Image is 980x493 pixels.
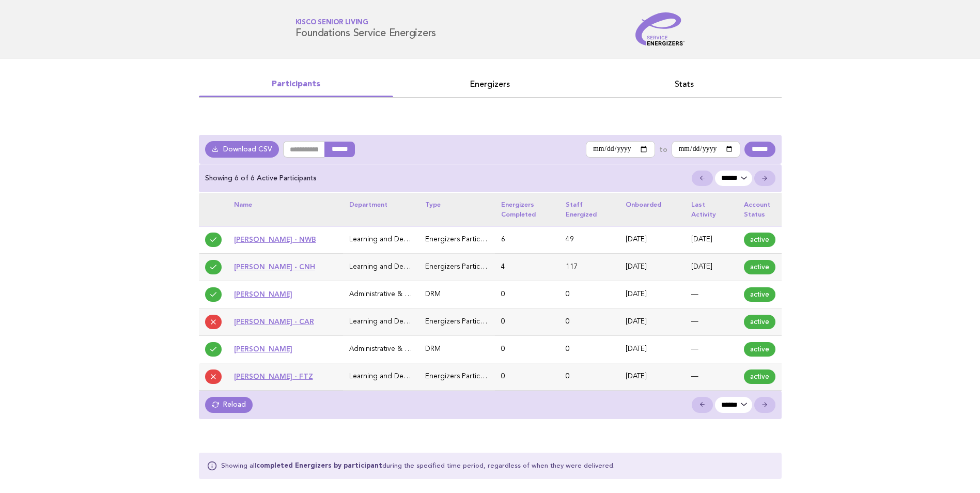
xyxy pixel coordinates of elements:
span: Learning and Development [349,236,439,243]
td: [DATE] [619,226,685,253]
span: Energizers Participant [425,318,496,325]
span: active [744,315,775,329]
td: [DATE] [685,253,738,281]
span: active [744,342,775,357]
td: 0 [495,281,559,308]
td: [DATE] [619,336,685,363]
th: Onboarded [619,193,685,226]
strong: completed Energizers by participant [256,463,382,469]
td: 4 [495,253,559,281]
th: Account status [738,193,782,226]
label: to [659,145,667,154]
td: 0 [559,281,619,308]
td: 0 [559,336,619,363]
span: active [744,287,775,302]
span: DRM [425,346,441,352]
td: [DATE] [685,226,738,253]
span: Energizers Participant [425,373,496,380]
p: Showing all during the specified time period, regardless of when they were delivered. [221,461,615,471]
a: [PERSON_NAME] - CNH [234,263,315,271]
th: Name [228,193,344,226]
td: 49 [559,226,619,253]
th: Department [343,193,419,226]
span: Energizers Participant [425,264,496,270]
th: Last activity [685,193,738,226]
a: [PERSON_NAME] - NWB [234,235,316,243]
a: [PERSON_NAME] [234,345,292,353]
img: Service Energizers [635,12,685,45]
td: 0 [495,336,559,363]
th: Energizers completed [495,193,559,226]
span: active [744,233,775,247]
span: Learning and Development [349,264,439,270]
a: Download CSV [205,141,279,158]
td: — [685,281,738,308]
span: Energizers Participant [425,236,496,243]
a: Participants [199,77,393,91]
a: [PERSON_NAME] - CAR [234,317,314,326]
a: Reload [205,397,253,412]
h1: Foundations Service Energizers [295,20,437,39]
span: Administrative & General (Executive Office, HR, IT, Finance) [349,291,541,298]
a: [PERSON_NAME] [234,290,292,298]
span: Administrative & General (Executive Office, HR, IT, Finance) [349,346,541,352]
span: Learning and Development [349,373,439,380]
td: [DATE] [619,363,685,391]
span: DRM [425,291,441,298]
td: 0 [559,363,619,391]
span: Kisco Senior Living [295,20,437,26]
span: active [744,369,775,384]
a: Stats [587,77,782,91]
td: [DATE] [619,253,685,281]
td: — [685,309,738,336]
th: Staff energized [559,193,619,226]
a: [PERSON_NAME] - FTZ [234,372,313,380]
td: 117 [559,253,619,281]
td: 0 [495,309,559,336]
td: [DATE] [619,309,685,336]
span: active [744,260,775,274]
td: — [685,363,738,391]
td: — [685,336,738,363]
th: Type [419,193,495,226]
td: 6 [495,226,559,253]
td: 0 [495,363,559,391]
a: Energizers [393,77,587,91]
td: 0 [559,309,619,336]
span: Learning and Development [349,318,439,325]
p: Showing 6 of 6 Active Participants [205,174,317,183]
td: [DATE] [619,281,685,308]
